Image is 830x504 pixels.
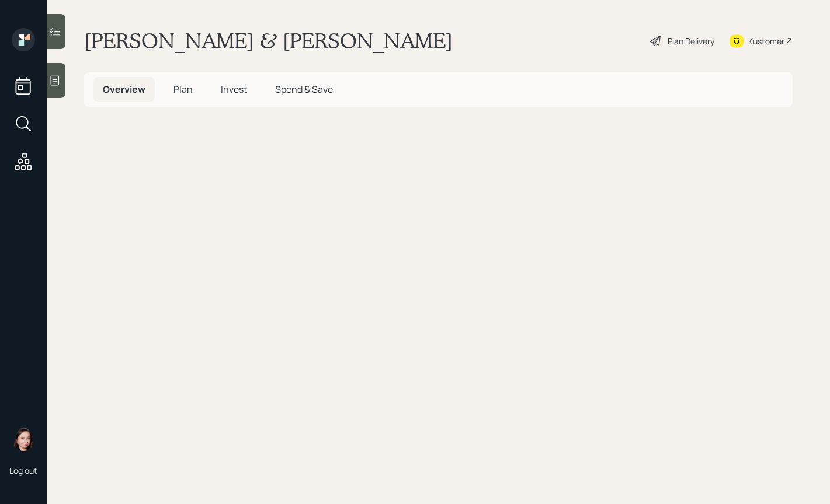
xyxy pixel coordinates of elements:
[103,83,145,96] span: Overview
[173,83,193,96] span: Plan
[221,83,247,96] span: Invest
[84,28,453,54] h1: [PERSON_NAME] & [PERSON_NAME]
[748,35,784,47] div: Kustomer
[9,465,37,476] div: Log out
[668,35,714,47] div: Plan Delivery
[12,428,35,451] img: aleksandra-headshot.png
[275,83,333,96] span: Spend & Save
